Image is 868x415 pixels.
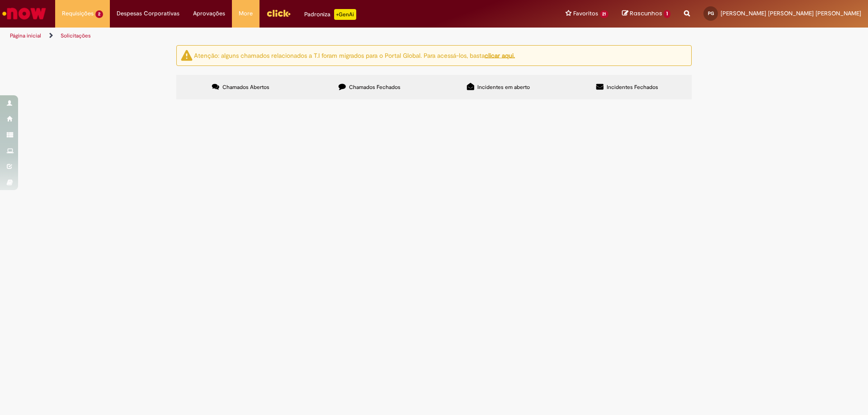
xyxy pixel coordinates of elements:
[485,51,515,59] a: clicar aqui.
[573,9,598,18] span: Favoritos
[334,9,356,20] p: +GenAi
[477,84,530,91] span: Incidentes em aberto
[708,10,714,16] span: PG
[222,84,269,91] span: Chamados Abertos
[194,51,515,59] ng-bind-html: Atenção: alguns chamados relacionados a T.I foram migrados para o Portal Global. Para acessá-los,...
[607,84,658,91] span: Incidentes Fechados
[117,9,179,18] span: Despesas Corporativas
[62,9,94,18] span: Requisições
[304,9,356,20] div: Padroniza
[664,10,670,18] span: 1
[239,9,253,18] span: More
[721,9,861,17] span: [PERSON_NAME] [PERSON_NAME] [PERSON_NAME]
[10,32,41,39] a: Página inicial
[95,10,103,18] span: 2
[1,5,47,23] img: ServiceNow
[193,9,225,18] span: Aprovações
[349,84,401,91] span: Chamados Fechados
[7,28,572,44] ul: Trilhas de página
[61,32,91,39] a: Solicitações
[622,9,670,18] a: Rascunhos
[600,10,609,18] span: 21
[630,9,662,18] span: Rascunhos
[266,6,291,20] img: click_logo_yellow_360x200.png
